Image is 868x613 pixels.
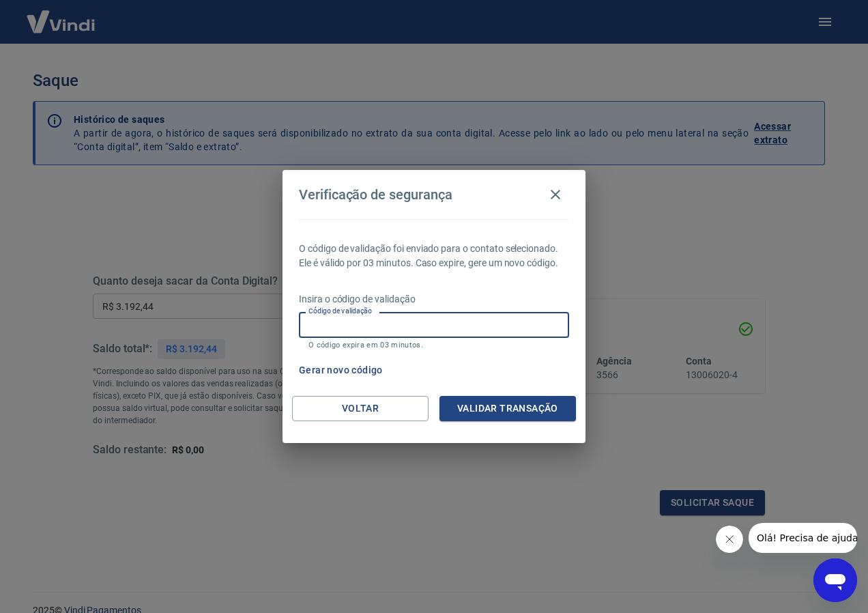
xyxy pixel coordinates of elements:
[299,242,569,270] p: O código de validação foi enviado para o contato selecionado. Ele é válido por 03 minutos. Caso e...
[308,341,560,350] p: O código expira em 03 minutos.
[293,358,388,383] button: Gerar novo código
[439,396,576,421] button: Validar transação
[813,558,857,602] iframe: Botão para abrir a janela de mensagens
[716,526,743,553] iframe: Fechar mensagem
[299,292,569,306] p: Insira o código de validação
[292,396,429,421] button: Voltar
[749,523,857,553] iframe: Mensagem da empresa
[299,186,452,203] h4: Verificação de segurança
[8,10,115,20] span: Olá! Precisa de ajuda?
[308,306,372,316] label: Código de validação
